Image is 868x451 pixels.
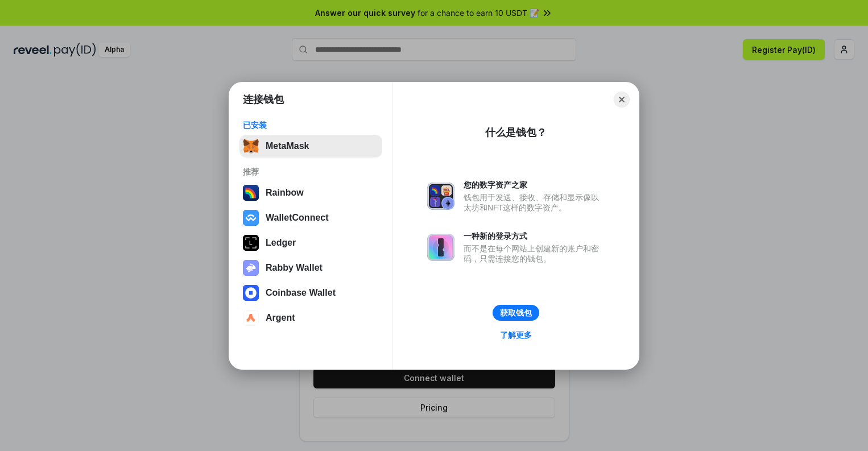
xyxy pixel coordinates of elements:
div: Rainbow [266,188,304,198]
div: 而不是在每个网站上创建新的账户和密码，只需连接您的钱包。 [464,243,605,264]
div: 推荐 [243,167,379,177]
button: Rabby Wallet [239,256,382,279]
img: svg+xml,%3Csvg%20width%3D%2228%22%20height%3D%2228%22%20viewBox%3D%220%200%2028%2028%22%20fill%3D... [243,210,259,226]
button: 获取钱包 [493,305,539,321]
button: WalletConnect [239,206,382,229]
h1: 连接钱包 [243,93,284,106]
div: 了解更多 [500,330,532,340]
button: Argent [239,307,382,329]
img: svg+xml,%3Csvg%20xmlns%3D%22http%3A%2F%2Fwww.w3.org%2F2000%2Fsvg%22%20fill%3D%22none%22%20viewBox... [427,234,454,261]
div: Ledger [266,238,296,248]
a: 了解更多 [493,328,539,342]
img: svg+xml,%3Csvg%20fill%3D%22none%22%20height%3D%2233%22%20viewBox%3D%220%200%2035%2033%22%20width%... [243,138,259,154]
div: 什么是钱包？ [485,126,547,139]
img: svg+xml,%3Csvg%20xmlns%3D%22http%3A%2F%2Fwww.w3.org%2F2000%2Fsvg%22%20width%3D%2228%22%20height%3... [243,235,259,251]
div: Argent [266,313,295,323]
img: svg+xml,%3Csvg%20xmlns%3D%22http%3A%2F%2Fwww.w3.org%2F2000%2Fsvg%22%20fill%3D%22none%22%20viewBox... [243,260,259,276]
div: 一种新的登录方式 [464,231,605,241]
button: Coinbase Wallet [239,282,382,304]
div: 您的数字资产之家 [464,180,605,190]
img: svg+xml,%3Csvg%20xmlns%3D%22http%3A%2F%2Fwww.w3.org%2F2000%2Fsvg%22%20fill%3D%22none%22%20viewBox... [427,183,454,210]
button: Rainbow [239,181,382,204]
img: svg+xml,%3Csvg%20width%3D%22120%22%20height%3D%22120%22%20viewBox%3D%220%200%20120%20120%22%20fil... [243,185,259,201]
div: Coinbase Wallet [266,288,336,298]
div: 获取钱包 [500,308,532,318]
div: MetaMask [266,141,309,151]
button: Ledger [239,231,382,254]
div: 已安装 [243,120,379,130]
button: MetaMask [239,135,382,158]
div: WalletConnect [266,213,329,223]
img: svg+xml,%3Csvg%20width%3D%2228%22%20height%3D%2228%22%20viewBox%3D%220%200%2028%2028%22%20fill%3D... [243,285,259,301]
div: 钱包用于发送、接收、存储和显示像以太坊和NFT这样的数字资产。 [464,192,605,213]
img: svg+xml,%3Csvg%20width%3D%2228%22%20height%3D%2228%22%20viewBox%3D%220%200%2028%2028%22%20fill%3D... [243,310,259,326]
div: Rabby Wallet [266,263,323,273]
button: Close [614,92,630,107]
